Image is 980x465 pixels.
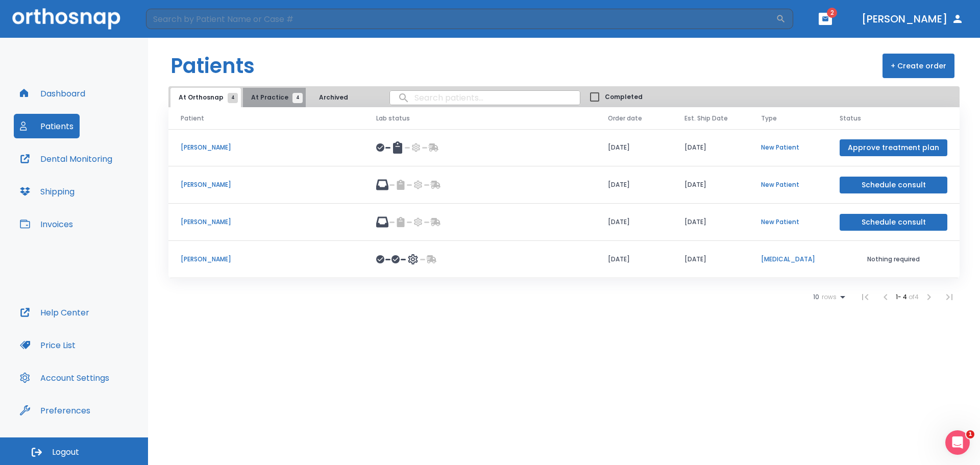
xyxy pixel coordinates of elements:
[52,447,79,458] span: Logout
[840,214,947,231] button: Schedule consult
[14,398,96,423] button: Preferences
[857,10,968,28] button: [PERSON_NAME]
[181,143,352,152] p: [PERSON_NAME]
[827,8,837,18] span: 2
[761,114,777,123] span: Type
[761,217,815,227] p: New Patient
[672,241,749,278] td: [DATE]
[840,255,947,264] p: Nothing required
[170,88,361,107] div: tabs
[945,430,970,455] iframe: Intercom live chat
[840,177,947,193] button: Schedule consult
[181,114,204,123] span: Patient
[684,114,728,123] span: Est. Ship Date
[14,365,115,390] button: Account Settings
[840,139,947,156] button: Approve treatment plan
[608,114,642,123] span: Order date
[672,129,749,166] td: [DATE]
[146,9,776,29] input: Search by Patient Name or Case #
[813,293,819,301] span: 10
[605,92,643,102] span: Completed
[376,114,410,123] span: Lab status
[251,93,298,102] span: At Practice
[390,88,580,108] input: search
[14,300,95,325] button: Help Center
[228,93,238,103] span: 4
[840,114,861,123] span: Status
[672,166,749,204] td: [DATE]
[596,166,672,204] td: [DATE]
[308,88,359,107] button: Archived
[292,93,303,103] span: 4
[896,292,909,301] span: 1 - 4
[14,81,91,106] button: Dashboard
[761,180,815,189] p: New Patient
[14,333,82,357] button: Price List
[596,129,672,166] td: [DATE]
[181,180,352,189] p: [PERSON_NAME]
[170,51,255,81] h1: Patients
[966,430,974,438] span: 1
[14,114,80,138] button: Patients
[909,292,919,301] span: of 4
[14,212,79,236] button: Invoices
[819,293,837,301] span: rows
[596,241,672,278] td: [DATE]
[883,54,954,78] button: + Create order
[761,255,815,264] p: [MEDICAL_DATA]
[14,146,118,171] button: Dental Monitoring
[179,93,233,102] span: At Orthosnap
[12,8,120,29] img: Orthosnap
[14,179,81,204] button: Shipping
[181,217,352,227] p: [PERSON_NAME]
[181,255,352,264] p: [PERSON_NAME]
[596,204,672,241] td: [DATE]
[761,143,815,152] p: New Patient
[672,204,749,241] td: [DATE]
